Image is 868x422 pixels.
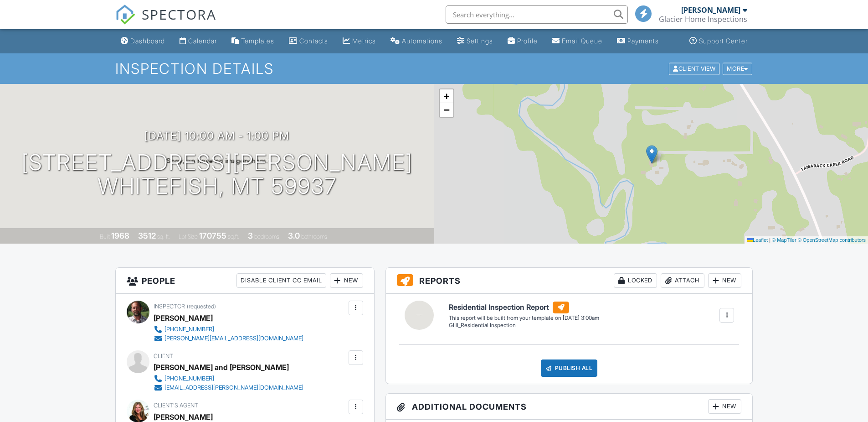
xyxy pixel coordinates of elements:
span: Lot Size [179,233,198,240]
div: [PHONE_NUMBER] [164,326,214,333]
h1: [STREET_ADDRESS][PERSON_NAME] Whitefish, MT 59937 [21,151,413,199]
div: Calendar [188,37,217,45]
h3: People [116,268,374,294]
a: Metrics [339,33,380,50]
div: This report will be built from your template on [DATE] 3:00am [449,314,599,322]
div: Disable Client CC Email [236,273,326,288]
div: Dashboard [130,37,165,45]
a: Automations (Basic) [387,33,446,50]
a: Calendar [176,33,221,50]
a: [PHONE_NUMBER] [154,325,303,334]
h3: [DATE] 10:00 am - 1:00 pm [144,130,289,142]
div: Contacts [299,37,328,45]
span: + [443,90,449,102]
span: SPECTORA [142,5,216,24]
a: Templates [228,33,278,50]
div: 3512 [138,231,156,240]
a: Leaflet [747,237,768,243]
h6: Residential Inspection Report [449,302,599,313]
div: Automations [402,37,442,45]
span: sq.ft. [228,233,239,240]
div: [PERSON_NAME][EMAIL_ADDRESS][DOMAIN_NAME] [164,335,303,342]
div: Email Queue [562,37,602,45]
div: Templates [241,37,274,45]
span: sq. ft. [157,233,170,240]
span: Built [100,233,110,240]
span: − [443,104,449,115]
div: Support Center [699,37,748,45]
a: [PERSON_NAME][EMAIL_ADDRESS][DOMAIN_NAME] [154,334,303,343]
div: Payments [627,37,659,45]
div: Metrics [352,37,376,45]
span: | [769,237,770,243]
a: © OpenStreetMap contributors [798,237,866,243]
input: Search everything... [446,5,628,24]
span: (requested) [187,303,216,310]
a: SPECTORA [115,12,216,31]
a: Settings [453,33,497,50]
div: Client View [669,63,719,75]
h1: Inspection Details [115,61,753,77]
a: [EMAIL_ADDRESS][PERSON_NAME][DOMAIN_NAME] [154,383,303,392]
a: Payments [613,33,663,50]
span: Client [154,353,173,359]
div: New [708,273,741,288]
h3: Additional Documents [386,394,753,420]
span: Inspector [154,303,185,310]
h3: Reports [386,268,753,294]
div: 3.0 [288,231,300,240]
div: Settings [467,37,493,45]
span: bedrooms [254,233,279,240]
a: Client View [668,65,722,72]
div: 3 [248,231,253,240]
div: [PERSON_NAME] [154,311,213,325]
a: Dashboard [117,33,169,50]
div: New [330,273,363,288]
img: Marker [646,145,657,164]
div: [EMAIL_ADDRESS][PERSON_NAME][DOMAIN_NAME] [164,384,303,391]
a: [PHONE_NUMBER] [154,374,303,383]
div: [PHONE_NUMBER] [164,375,214,382]
span: bathrooms [301,233,327,240]
a: Support Center [686,33,751,50]
div: Profile [517,37,538,45]
a: Email Queue [549,33,606,50]
div: [PERSON_NAME] [681,5,740,15]
div: Publish All [541,359,598,377]
div: 170755 [199,231,226,240]
div: Glacier Home Inspections [659,15,747,24]
div: [PERSON_NAME] and [PERSON_NAME] [154,360,289,374]
a: © MapTiler [772,237,796,243]
a: Zoom out [440,103,453,117]
div: GHI_Residential Inspection [449,322,599,329]
a: Company Profile [504,33,541,50]
div: 1968 [111,231,129,240]
div: Locked [614,273,657,288]
div: More [723,63,752,75]
span: Client's Agent [154,402,198,409]
div: Attach [661,273,704,288]
a: Contacts [285,33,332,50]
a: Zoom in [440,89,453,103]
img: The Best Home Inspection Software - Spectora [115,5,135,25]
div: New [708,399,741,414]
